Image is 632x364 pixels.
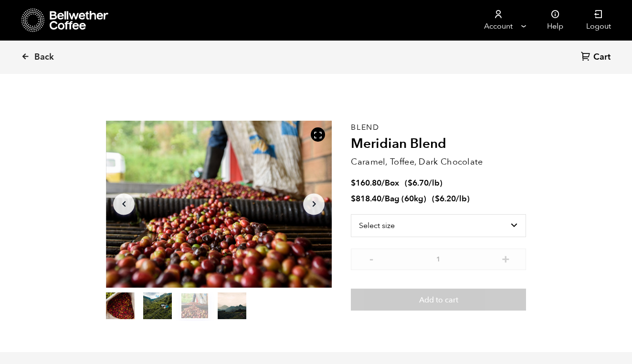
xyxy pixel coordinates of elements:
[405,177,442,188] span: ( )
[500,253,512,263] button: +
[351,177,381,188] bdi: 160.80
[432,193,470,204] span: ( )
[34,52,54,63] span: Back
[408,177,429,188] bdi: 6.70
[365,253,377,263] button: -
[593,52,611,63] span: Cart
[435,193,440,204] span: $
[351,177,356,188] span: $
[381,177,385,188] span: /
[351,193,356,204] span: $
[429,177,440,188] span: /lb
[435,193,456,204] bdi: 6.20
[581,51,613,64] a: Cart
[351,289,526,311] button: Add to cart
[385,193,426,204] span: Bag (60kg)
[385,177,399,188] span: Box
[351,136,526,152] h2: Meridian Blend
[351,193,381,204] bdi: 818.40
[381,193,385,204] span: /
[408,177,412,188] span: $
[456,193,467,204] span: /lb
[351,156,526,168] p: Caramel, Toffee, Dark Chocolate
